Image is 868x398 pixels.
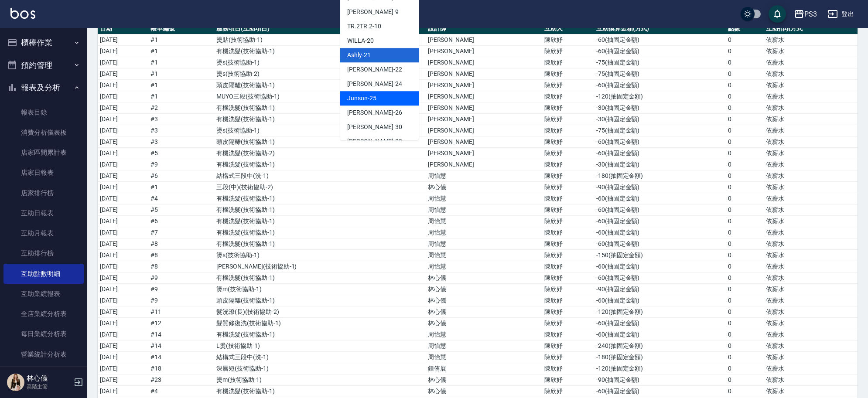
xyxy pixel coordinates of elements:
td: 0 [726,284,764,295]
td: # 9 [148,284,214,295]
td: 依薪水 [764,306,858,318]
button: save [769,5,786,23]
td: -120 ( 抽固定金額 ) [594,306,726,318]
td: 陳欣妤 [542,68,594,80]
td: 0 [726,340,764,352]
a: 互助點數明細 [3,264,84,284]
th: 帳單編號 [148,23,214,34]
td: 有機洗髮 ( 技術協助-1 ) [214,102,425,114]
td: -60 ( 抽固定金額 ) [594,238,726,250]
td: 周怡慧 [426,250,542,261]
button: PS3 [790,5,820,23]
td: 陳欣妤 [542,363,594,374]
td: # 12 [148,318,214,329]
td: 0 [726,170,764,182]
td: [DATE] [98,216,148,227]
td: 燙貼 ( 技術協助-1 ) [214,34,425,46]
td: 陳欣妤 [542,193,594,204]
td: -90 ( 抽固定金額 ) [594,182,726,193]
td: [DATE] [98,91,148,102]
td: -60 ( 抽固定金額 ) [594,193,726,204]
td: [DATE] [98,352,148,363]
td: 燙s ( 技術協助-1 ) [214,57,425,68]
td: 陳欣妤 [542,329,594,340]
td: 0 [726,329,764,340]
td: 0 [726,102,764,114]
td: 0 [726,306,764,318]
td: -60 ( 抽固定金額 ) [594,34,726,46]
td: 陳欣妤 [542,170,594,182]
td: # 1 [148,182,214,193]
td: 依薪水 [764,374,858,386]
td: 依薪水 [764,46,858,57]
td: [DATE] [98,125,148,136]
td: 陳欣妤 [542,148,594,159]
td: [DATE] [98,272,148,284]
td: # 11 [148,306,214,318]
td: 0 [726,318,764,329]
td: 0 [726,193,764,204]
span: Ashly -21 [347,51,371,60]
td: [PERSON_NAME] [426,148,542,159]
td: [DATE] [98,136,148,148]
td: [DATE] [98,374,148,386]
td: [DATE] [98,182,148,193]
th: 互助人 [542,23,594,34]
a: 店家區間累計表 [3,143,84,163]
td: # 6 [148,170,214,182]
td: 依薪水 [764,295,858,306]
td: 陳欣妤 [542,250,594,261]
img: Logo [10,8,35,19]
td: 有機洗髮 ( 技術協助-1 ) [214,227,425,238]
td: [DATE] [98,329,148,340]
td: # 7 [148,227,214,238]
h5: 林心儀 [27,374,71,383]
td: 依薪水 [764,91,858,102]
td: # 9 [148,295,214,306]
td: 依薪水 [764,340,858,352]
td: 陳欣妤 [542,57,594,68]
td: 0 [726,57,764,68]
td: 0 [726,80,764,91]
td: 結構式三段中 ( 洗-1 ) [214,352,425,363]
td: # 3 [148,125,214,136]
td: MUYO三段 ( 技術協助-1 ) [214,91,425,102]
p: 高階主管 [27,383,71,391]
span: Junson -25 [347,94,376,103]
td: 陳欣妤 [542,91,594,102]
td: 周怡慧 [426,329,542,340]
td: 有機洗髮 ( 技術協助-1 ) [214,386,425,397]
td: 陳欣妤 [542,227,594,238]
td: 0 [726,238,764,250]
td: # 1 [148,80,214,91]
td: 周怡慧 [426,227,542,238]
td: -60 ( 抽固定金額 ) [594,80,726,91]
td: [DATE] [98,170,148,182]
td: [PERSON_NAME] [426,80,542,91]
td: [DATE] [98,57,148,68]
td: 依薪水 [764,159,858,170]
td: # 9 [148,159,214,170]
td: 依薪水 [764,114,858,125]
td: 周怡慧 [426,340,542,352]
td: 0 [726,352,764,363]
td: 依薪水 [764,329,858,340]
td: # 1 [148,34,214,46]
td: 陳欣妤 [542,238,594,250]
td: 陳欣妤 [542,34,594,46]
td: 燙s ( 技術協助-1 ) [214,125,425,136]
td: 林心儀 [426,284,542,295]
td: 依薪水 [764,261,858,272]
td: # 1 [148,46,214,57]
td: 有機洗髮 ( 技術協助-1 ) [214,204,425,216]
td: -150 ( 抽固定金額 ) [594,250,726,261]
td: 有機洗髮 ( 技術協助-1 ) [214,159,425,170]
td: 0 [726,125,764,136]
td: 周怡慧 [426,352,542,363]
td: 深層短 ( 技術協助-1 ) [214,363,425,374]
td: 0 [726,91,764,102]
td: 鍾侑展 [426,363,542,374]
td: -60 ( 抽固定金額 ) [594,136,726,148]
td: 周怡慧 [426,193,542,204]
td: # 14 [148,340,214,352]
